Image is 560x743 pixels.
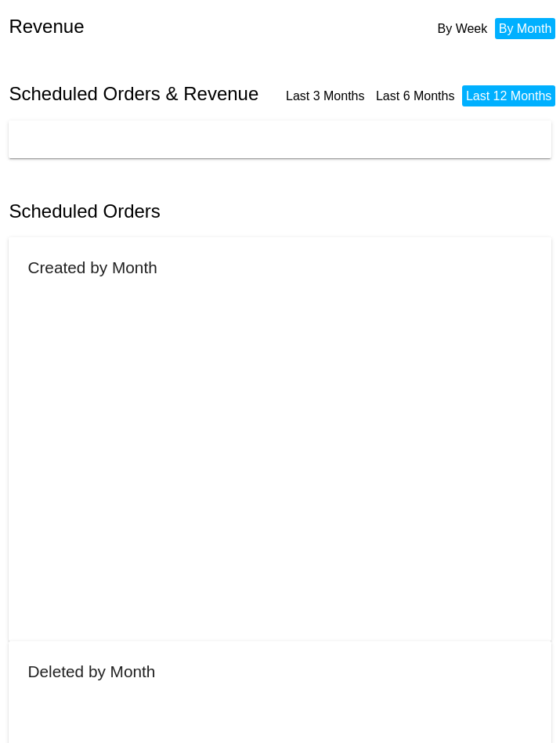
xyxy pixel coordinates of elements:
h2: Created by Month [27,258,157,276]
li: By Week [434,18,492,39]
a: Last 6 Months [376,89,455,103]
a: Last 12 Months [466,89,551,103]
a: Last 3 Months [286,89,365,103]
li: By Month [495,18,556,39]
h2: Deleted by Month [27,662,155,680]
